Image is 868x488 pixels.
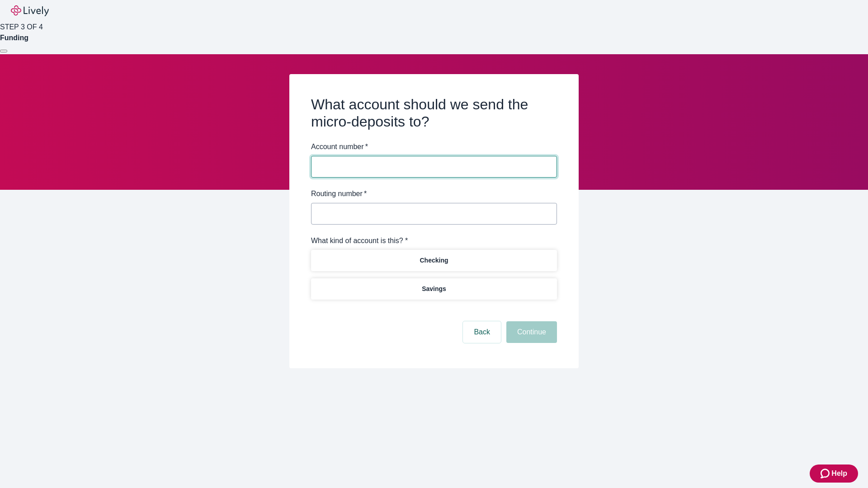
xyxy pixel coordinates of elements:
[420,256,448,265] p: Checking
[311,235,408,246] label: What kind of account is this? *
[422,284,446,294] p: Savings
[831,468,847,479] span: Help
[311,188,367,199] label: Routing number
[311,278,557,300] button: Savings
[311,141,368,152] label: Account number
[311,250,557,271] button: Checking
[11,5,49,16] img: Lively
[810,465,858,483] button: Zendesk support iconHelp
[821,468,831,479] svg: Zendesk support icon
[463,321,501,343] button: Back
[311,96,557,131] h2: What account should we send the micro-deposits to?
